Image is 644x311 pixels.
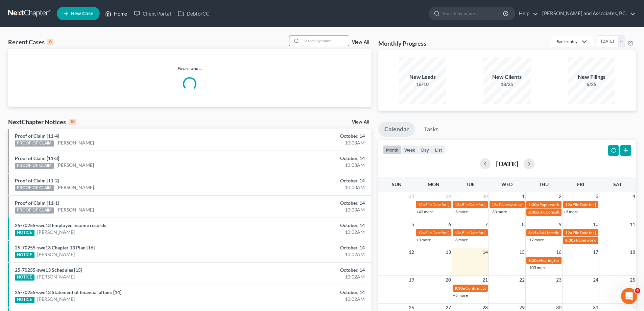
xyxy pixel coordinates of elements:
a: Proof of Claim [11-3] [15,155,59,161]
span: File Date for [PERSON_NAME] [573,230,627,235]
span: 7 [484,220,488,228]
div: October, 14 [253,267,365,273]
button: list [432,145,445,154]
span: Paperwork appt for [PERSON_NAME] [540,202,606,207]
span: 28 [408,192,415,200]
span: 8:15a [528,230,539,235]
span: 4 [632,192,636,200]
span: 6 [448,220,452,228]
div: October, 14 [253,177,365,184]
span: 23 [555,276,562,284]
div: Bankruptcy [556,39,577,44]
a: Proof of Claim [11-2] [15,178,59,183]
div: 10:02AM [253,229,365,236]
span: 12a [455,230,461,235]
a: Client Portal [130,7,174,20]
a: 25-70255-swe13 Statement of financial affairs [14] [15,289,121,295]
span: Fri [577,181,584,187]
div: PROOF OF CLAIM [15,140,54,147]
span: 12a [418,230,425,235]
a: +17 more [527,237,544,242]
div: October, 14 [253,200,365,206]
span: 2 [558,192,562,200]
span: 8 [521,220,525,228]
span: 5 [411,220,415,228]
div: October, 14 [253,155,365,162]
a: 25-70255-swe13 Schedules [15] [15,267,82,273]
span: 12a [492,202,498,207]
div: NOTICE [15,252,34,258]
span: 9:30a [455,286,465,291]
div: October, 14 [253,222,365,229]
a: Tasks [418,122,445,137]
div: 10:02AM [253,296,365,303]
a: Calendar [378,122,415,137]
div: October, 14 [253,244,365,251]
div: 10:02AM [253,251,365,258]
a: +33 more [490,209,507,214]
a: [PERSON_NAME] and Associates, P.C. [539,7,636,20]
a: +3 more [453,209,468,214]
span: Wed [501,181,512,187]
h2: [DATE] [496,160,518,167]
div: NOTICE [15,274,34,281]
span: 3 [595,192,599,200]
span: File Date for [PERSON_NAME] [425,202,479,207]
span: Thu [539,181,549,187]
div: 6/25 [568,81,615,88]
div: 10 [69,119,76,125]
a: [PERSON_NAME] [56,139,94,146]
a: +3 more [564,209,578,214]
span: 12a [565,202,572,207]
a: DebtorCC [174,7,213,20]
span: 341 Meeting for [PERSON_NAME] [539,230,600,235]
span: New Case [71,11,93,16]
span: 16 [555,248,562,256]
div: 10:03AM [253,206,365,213]
a: [PERSON_NAME] [56,162,94,169]
span: File Date for [PERSON_NAME] & [PERSON_NAME] [462,202,552,207]
div: 18/25 [483,81,531,88]
a: Proof of Claim [11-4] [15,133,59,139]
span: Sat [613,181,622,187]
a: 25-70255-swe13 Chapter 13 Plan [16] [15,245,95,250]
span: Sun [392,181,402,187]
input: Search by name... [442,7,504,20]
span: 14 [482,248,488,256]
div: Recent Cases [8,38,53,46]
span: 15 [519,248,525,256]
span: 20 [445,276,452,284]
a: 25-70255-swe13 Employee income records [15,222,106,228]
div: 10:03AM [253,184,365,191]
div: 10:03AM [253,139,365,146]
div: PROOF OF CLAIM [15,185,54,191]
a: View All [352,120,369,125]
span: 25 [629,276,636,284]
span: 12a [565,230,572,235]
span: 22 [519,276,525,284]
input: Search by name... [302,36,349,46]
div: PROOF OF CLAIM [15,207,54,214]
span: 24 [592,276,599,284]
div: 16/10 [399,81,446,88]
a: +5 more [453,293,468,298]
div: NOTICE [15,297,34,303]
span: 21 [482,276,488,284]
span: 12 [408,248,415,256]
a: [PERSON_NAME] [56,206,94,213]
span: 8:30a [528,258,539,263]
span: Mon [428,181,439,187]
h3: Monthly Progress [378,39,426,47]
div: PROOF OF CLAIM [15,163,54,169]
div: 0 [47,39,53,45]
div: New Leads [399,73,446,81]
a: [PERSON_NAME] [37,273,75,280]
div: New Clients [483,73,531,81]
span: Confirmation hearing for [PERSON_NAME] [466,286,542,291]
span: Tue [466,181,475,187]
span: 11 [629,220,636,228]
span: 10 [592,220,599,228]
div: NOTICE [15,230,34,236]
span: 12a [455,202,461,207]
a: +8 more [453,237,468,242]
